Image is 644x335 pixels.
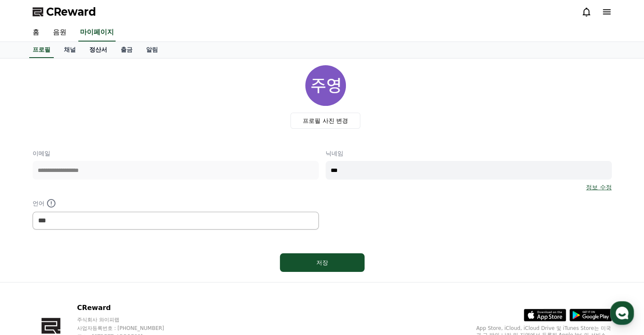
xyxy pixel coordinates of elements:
a: 설정 [109,265,163,286]
p: 사업자등록번호 : [PHONE_NUMBER] [77,325,180,332]
a: 마이페이지 [78,24,116,42]
a: 프로필 [29,42,54,58]
a: CReward [33,5,96,19]
p: 닉네임 [326,149,612,158]
a: 대화 [56,265,109,286]
p: 주식회사 와이피랩 [77,316,180,323]
a: 정보 수정 [586,183,611,191]
span: 홈 [27,277,32,284]
button: 저장 [280,253,365,272]
span: 대화 [77,278,88,285]
a: 알림 [139,42,165,58]
div: 저장 [297,258,348,267]
a: 채널 [57,42,83,58]
p: 이메일 [33,149,319,158]
a: 음원 [46,24,73,42]
label: 프로필 사진 변경 [290,113,360,129]
img: profile_image [305,65,346,106]
a: 정산서 [83,42,114,58]
p: 언어 [33,198,319,208]
a: 출금 [114,42,139,58]
a: 홈 [26,24,46,42]
span: CReward [46,5,96,19]
p: CReward [77,303,180,313]
a: 홈 [3,265,56,286]
span: 설정 [131,277,141,284]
